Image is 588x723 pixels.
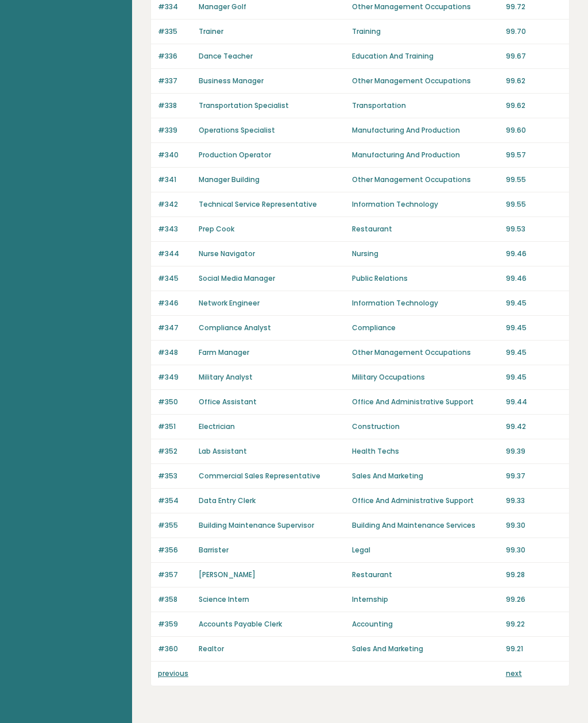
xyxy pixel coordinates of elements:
[506,2,562,12] p: 99.72
[158,594,192,605] p: #358
[199,471,320,481] a: Commercial Sales Representative
[158,100,192,111] p: #338
[506,668,522,678] a: next
[158,422,192,432] p: #351
[506,150,562,160] p: 99.57
[199,619,282,629] a: Accounts Payable Clerk
[506,175,562,185] p: 99.55
[199,347,249,357] a: Farm Manager
[352,644,498,654] p: Sales And Marketing
[158,249,192,259] p: #344
[506,496,562,506] p: 99.33
[352,619,498,629] p: Accounting
[158,347,192,358] p: #348
[506,372,562,382] p: 99.45
[506,125,562,136] p: 99.60
[199,175,260,184] a: Manager Building
[199,2,246,11] a: Manager Golf
[506,26,562,37] p: 99.70
[506,298,562,308] p: 99.45
[352,372,498,382] p: Military Occupations
[158,2,192,12] p: #334
[352,175,498,185] p: Other Management Occupations
[506,422,562,432] p: 99.42
[506,520,562,531] p: 99.30
[506,76,562,86] p: 99.62
[199,372,253,382] a: Military Analyst
[158,644,192,654] p: #360
[158,668,188,678] a: previous
[506,323,562,333] p: 99.45
[352,570,498,580] p: Restaurant
[352,323,498,333] p: Compliance
[352,249,498,259] p: Nursing
[352,446,498,457] p: Health Techs
[199,594,249,604] a: Science Intern
[506,397,562,407] p: 99.44
[506,545,562,555] p: 99.30
[352,224,498,234] p: Restaurant
[158,76,192,86] p: #337
[199,520,314,530] a: Building Maintenance Supervisor
[506,471,562,481] p: 99.37
[199,298,260,308] a: Network Engineer
[158,496,192,506] p: #354
[506,51,562,61] p: 99.67
[352,2,498,12] p: Other Management Occupations
[158,471,192,481] p: #353
[158,619,192,629] p: #359
[352,51,498,61] p: Education And Training
[506,570,562,580] p: 99.28
[199,26,223,36] a: Trainer
[158,51,192,61] p: #336
[506,199,562,210] p: 99.55
[199,323,271,332] a: Compliance Analyst
[199,249,255,258] a: Nurse Navigator
[158,273,192,284] p: #345
[158,520,192,531] p: #355
[158,224,192,234] p: #343
[506,446,562,457] p: 99.39
[158,397,192,407] p: #350
[352,273,498,284] p: Public Relations
[199,446,247,456] a: Lab Assistant
[352,125,498,136] p: Manufacturing And Production
[158,570,192,580] p: #357
[506,347,562,358] p: 99.45
[199,545,229,555] a: Barrister
[199,273,275,283] a: Social Media Manager
[158,372,192,382] p: #349
[352,520,498,531] p: Building And Maintenance Services
[352,496,498,506] p: Office And Administrative Support
[158,175,192,185] p: #341
[199,570,256,579] a: [PERSON_NAME]
[352,150,498,160] p: Manufacturing And Production
[199,150,271,160] a: Production Operator
[352,100,498,111] p: Transportation
[199,224,234,234] a: Prep Cook
[506,100,562,111] p: 99.62
[352,594,498,605] p: Internship
[506,224,562,234] p: 99.53
[199,125,275,135] a: Operations Specialist
[158,298,192,308] p: #346
[352,545,498,555] p: Legal
[158,545,192,555] p: #356
[199,76,264,86] a: Business Manager
[352,347,498,358] p: Other Management Occupations
[158,323,192,333] p: #347
[199,100,289,110] a: Transportation Specialist
[199,51,253,61] a: Dance Teacher
[352,471,498,481] p: Sales And Marketing
[506,594,562,605] p: 99.26
[352,199,498,210] p: Information Technology
[199,644,224,654] a: Realtor
[158,150,192,160] p: #340
[506,249,562,259] p: 99.46
[199,496,256,505] a: Data Entry Clerk
[352,397,498,407] p: Office And Administrative Support
[158,446,192,457] p: #352
[352,298,498,308] p: Information Technology
[352,422,498,432] p: Construction
[158,199,192,210] p: #342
